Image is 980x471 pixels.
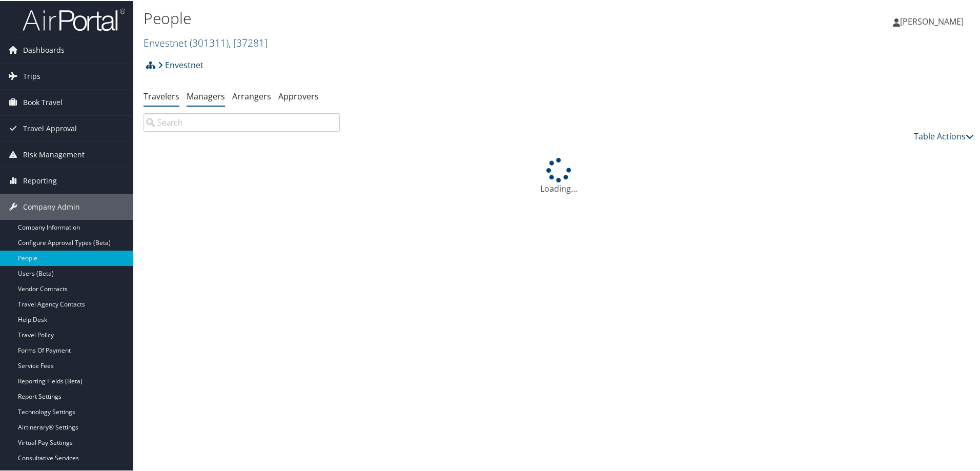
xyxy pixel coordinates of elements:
span: Company Admin [23,193,80,219]
div: Loading... [144,157,974,194]
span: Trips [23,63,40,88]
span: Book Travel [23,89,63,114]
span: ( 301311 ) [190,35,229,49]
a: Envestnet [144,35,268,49]
input: Search [144,112,340,131]
a: Table Actions [914,130,974,141]
span: Reporting [23,167,57,193]
span: , [ 37281 ] [229,35,268,49]
span: [PERSON_NAME] [900,15,964,26]
a: Travelers [144,90,179,101]
a: Envestnet [158,54,203,74]
a: Arrangers [232,90,271,101]
img: airportal-logo.png [23,7,125,31]
span: Dashboards [23,36,65,62]
h1: People [144,7,697,28]
a: Approvers [278,90,319,101]
span: Risk Management [23,141,85,167]
a: Managers [187,90,225,101]
a: [PERSON_NAME] [893,5,974,36]
span: Travel Approval [23,115,77,140]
